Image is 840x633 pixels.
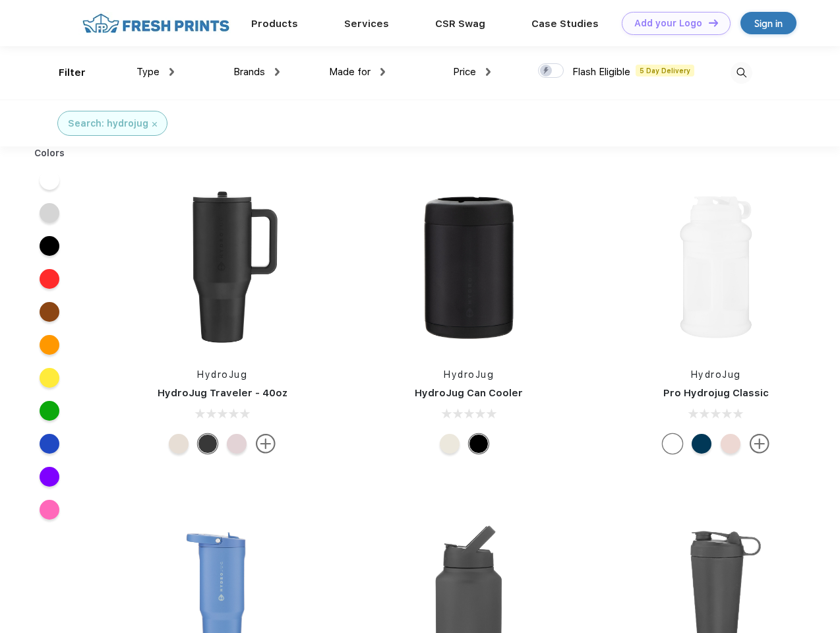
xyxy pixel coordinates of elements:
div: Pink Sand [227,434,247,454]
a: HydroJug [444,369,494,380]
div: Colors [24,146,75,160]
div: Filter [59,65,86,80]
div: Sign in [754,16,783,31]
div: Black [469,434,489,454]
img: dropdown.png [380,68,385,76]
img: func=resize&h=266 [628,179,804,355]
a: HydroJug Traveler - 40oz [158,387,287,399]
a: Sign in [740,12,796,34]
div: Black [198,434,218,454]
img: DT [709,19,718,26]
img: fo%20logo%202.webp [78,12,233,35]
span: 5 Day Delivery [636,65,694,76]
span: Brands [233,66,265,78]
a: HydroJug [691,369,741,380]
img: dropdown.png [275,68,280,76]
div: Cream [169,434,189,454]
img: filter_cancel.svg [152,122,157,127]
img: dropdown.png [486,68,491,76]
div: Cream [440,434,460,454]
div: Search: hydrojug [68,117,148,131]
span: Price [453,66,476,78]
img: func=resize&h=266 [381,179,556,355]
span: Type [136,66,160,78]
img: more.svg [750,434,769,454]
div: Pink Sand [721,434,740,454]
a: HydroJug Can Cooler [415,387,523,399]
a: HydroJug [197,369,247,380]
div: White [663,434,682,454]
div: Add your Logo [634,18,702,29]
img: desktop_search.svg [731,62,752,84]
img: more.svg [256,434,276,454]
div: Navy [692,434,711,454]
span: Made for [329,66,371,78]
span: Flash Eligible [572,66,630,78]
img: dropdown.png [169,68,174,76]
a: Pro Hydrojug Classic [663,387,769,399]
img: func=resize&h=266 [135,179,310,355]
a: Products [251,18,298,30]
